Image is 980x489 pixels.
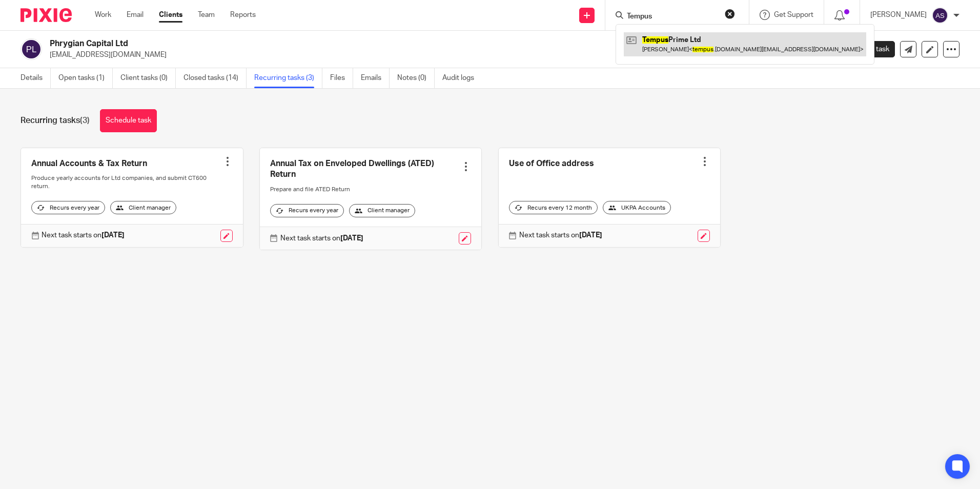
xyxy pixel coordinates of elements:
[870,10,927,20] p: [PERSON_NAME]
[21,38,42,60] img: svg%3E
[626,12,718,22] input: Search
[442,68,482,88] a: Audit logs
[230,10,256,20] a: Reports
[50,50,820,60] p: [EMAIL_ADDRESS][DOMAIN_NAME]
[110,201,176,214] div: Client manager
[603,201,671,214] div: UKPA Accounts
[127,10,144,20] a: Email
[159,10,182,20] a: Clients
[397,68,435,88] a: Notes (0)
[21,8,72,22] img: Pixie
[80,116,90,125] span: (3)
[932,7,948,24] img: svg%3E
[774,11,813,18] span: Get Support
[349,204,415,217] div: Client manager
[42,230,125,240] p: Next task starts on
[101,232,125,239] strong: [DATE]
[509,201,598,214] div: Recurs every 12 month
[21,68,51,88] a: Details
[330,68,353,88] a: Files
[31,201,105,214] div: Recurs every year
[579,232,602,239] strong: [DATE]
[254,68,322,88] a: Recurring tasks (3)
[58,68,113,88] a: Open tasks (1)
[183,68,247,88] a: Closed tasks (14)
[725,9,735,19] button: Clear
[280,233,363,243] p: Next task starts on
[120,68,176,88] a: Client tasks (0)
[340,235,363,242] strong: [DATE]
[100,109,157,132] a: Schedule task
[198,10,215,20] a: Team
[519,230,602,240] p: Next task starts on
[95,10,111,20] a: Work
[21,115,90,126] h1: Recurring tasks
[361,68,390,88] a: Emails
[270,204,344,217] div: Recurs every year
[50,38,666,49] h2: Phrygian Capital Ltd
